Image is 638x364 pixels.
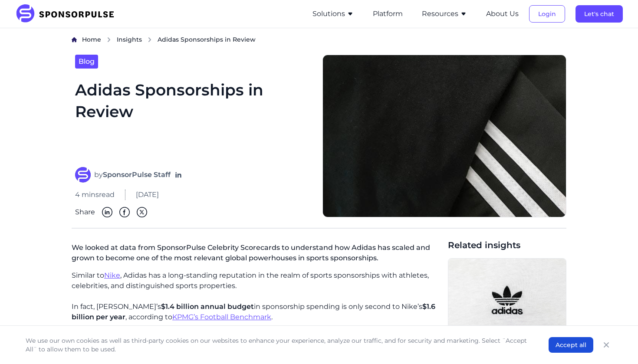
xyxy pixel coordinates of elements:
[72,37,77,43] img: Home
[75,167,91,183] img: SponsorPulse Staff
[373,10,403,18] a: Platform
[486,9,519,19] button: About Us
[529,5,565,23] button: Login
[448,239,566,251] span: Related insights
[174,171,183,179] a: Follow on LinkedIn
[82,35,101,44] a: Home
[600,339,612,351] button: Close
[161,302,199,311] span: $1.4 billion
[104,271,120,279] a: Nike
[82,36,101,43] span: Home
[448,259,566,342] img: Christian Wiediger, courtesy of Unsplash
[136,190,159,200] span: [DATE]
[373,9,403,19] button: Platform
[576,5,623,23] button: Let's chat
[312,9,354,19] button: Solutions
[26,336,531,354] p: We use our own cookies as well as third-party cookies on our websites to enhance your experience,...
[529,10,565,18] a: Login
[158,35,256,44] span: Adidas Sponsorships in Review
[172,313,271,321] a: KPMG’s Football Benchmark
[147,37,152,43] img: chevron right
[201,302,254,311] span: annual budget
[102,207,112,217] img: Linkedin
[103,171,171,179] strong: SponsorPulse Staff
[75,190,115,200] span: 4 mins read
[117,36,142,43] span: Insights
[75,207,95,217] span: Share
[106,37,112,43] img: chevron right
[137,207,147,217] img: Twitter
[119,207,130,217] img: Facebook
[322,55,566,218] img: Photo courtesy of Henry Co via Unsplash
[72,270,441,291] p: Similar to , Adidas has a long-standing reputation in the realm of sports sponsorships with athle...
[576,10,623,18] a: Let's chat
[15,4,121,23] img: SponsorPulse
[117,35,142,44] a: Insights
[94,170,171,180] span: by
[549,337,593,353] button: Accept all
[75,55,98,69] a: Blog
[72,239,441,270] p: We looked at data from SponsorPulse Celebrity Scorecards to understand how Adidas has scaled and ...
[72,302,441,322] p: In fact, [PERSON_NAME]’s in sponsorship spending is only second to Nike’s , according to .
[75,79,312,157] h1: Adidas Sponsorships in Review
[486,10,519,18] a: About Us
[422,9,467,19] button: Resources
